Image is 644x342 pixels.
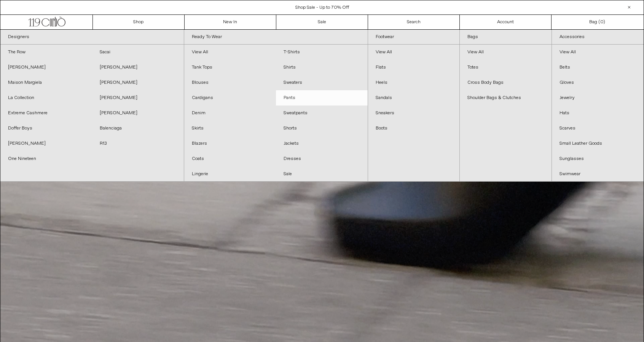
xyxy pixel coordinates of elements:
[460,15,552,29] a: Account
[460,75,552,90] a: Cross Body Bags
[552,45,644,60] a: View All
[460,60,552,75] a: Totes
[0,90,92,105] a: La Collection
[92,105,184,121] a: [PERSON_NAME]
[0,105,92,121] a: Extreme Cashmere
[92,60,184,75] a: [PERSON_NAME]
[184,105,276,121] a: Denim
[276,151,368,166] a: Dresses
[92,75,184,90] a: [PERSON_NAME]
[92,136,184,151] a: R13
[92,90,184,105] a: [PERSON_NAME]
[295,5,349,11] a: Shop Sale - Up to 70% Off
[276,75,368,90] a: Sweaters
[184,121,276,136] a: Skirts
[184,166,276,182] a: Lingerie
[0,60,92,75] a: [PERSON_NAME]
[368,15,460,29] a: Search
[0,45,92,60] a: The Row
[460,30,552,45] a: Bags
[184,45,276,60] a: View All
[552,90,644,105] a: Jewelry
[0,121,92,136] a: Doffer Boys
[460,45,552,60] a: View All
[460,90,552,105] a: Shoulder Bags & Clutches
[600,19,603,25] span: 0
[0,75,92,90] a: Maison Margiela
[276,15,368,29] a: Sale
[92,45,184,60] a: Sacai
[552,30,644,45] a: Accessories
[368,60,460,75] a: Flats
[184,151,276,166] a: Coats
[552,121,644,136] a: Scarves
[276,60,368,75] a: Shirts
[552,151,644,166] a: Sunglasses
[368,75,460,90] a: Heels
[552,105,644,121] a: Hats
[0,151,92,166] a: One Nineteen
[276,166,368,182] a: Sale
[276,121,368,136] a: Shorts
[368,90,460,105] a: Sandals
[276,136,368,151] a: Jackets
[368,121,460,136] a: Boots
[93,15,185,29] a: Shop
[552,15,643,29] a: Bag ()
[368,30,460,45] a: Footwear
[184,60,276,75] a: Tank Tops
[276,90,368,105] a: Pants
[552,60,644,75] a: Belts
[92,121,184,136] a: Balenciaga
[184,136,276,151] a: Blazers
[552,166,644,182] a: Swimwear
[276,45,368,60] a: T-Shirts
[0,136,92,151] a: [PERSON_NAME]
[368,45,460,60] a: View All
[184,30,368,45] a: Ready To Wear
[184,90,276,105] a: Cardigans
[368,105,460,121] a: Sneakers
[600,19,605,26] span: )
[185,15,276,29] a: New In
[276,105,368,121] a: Sweatpants
[0,30,184,45] a: Designers
[184,75,276,90] a: Blouses
[552,75,644,90] a: Gloves
[552,136,644,151] a: Small Leather Goods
